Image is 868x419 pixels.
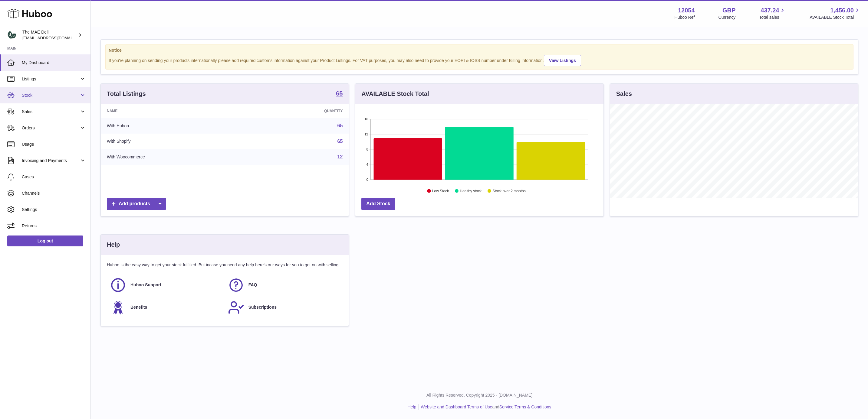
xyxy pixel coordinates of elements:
[22,35,89,40] span: [EMAIL_ADDRESS][DOMAIN_NAME]
[761,6,779,15] span: 437.24
[109,54,850,66] div: If you're planning on sending your products internationally please add required customs informati...
[367,148,368,151] text: 8
[336,90,343,96] strong: 65
[22,60,86,66] span: My Dashboard
[22,223,86,229] span: Returns
[101,118,255,134] td: With Huboo
[493,189,526,193] text: Stock over 2 months
[22,93,80,98] span: Stock
[22,76,80,82] span: Listings
[544,55,581,66] a: View Listings
[228,277,340,293] a: FAQ
[361,198,395,210] a: Add Stock
[101,134,255,149] td: With Shopify
[499,404,551,409] a: Service Terms & Conditions
[22,207,86,213] span: Settings
[365,117,368,121] text: 16
[107,241,120,249] h3: Help
[22,190,86,196] span: Channels
[248,282,257,288] span: FAQ
[722,6,735,15] strong: GBP
[22,29,77,41] div: The MAE Deli
[830,6,854,15] span: 1,456.00
[367,178,368,181] text: 0
[678,6,695,15] strong: 12054
[255,104,349,118] th: Quantity
[107,262,343,268] p: Huboo is the easy way to get your stock fulfilled. But incase you need any help here's our ways f...
[421,404,492,409] a: Website and Dashboard Terms of Use
[419,404,551,410] li: and
[22,141,86,147] span: Usage
[22,109,80,115] span: Sales
[110,277,222,293] a: Huboo Support
[22,174,86,180] span: Cases
[228,299,340,316] a: Subscriptions
[675,15,695,20] div: Huboo Ref
[810,6,861,20] a: 1,456.00 AVAILABLE Stock Total
[7,235,83,246] a: Log out
[22,158,80,164] span: Invoicing and Payments
[109,47,850,53] strong: Notice
[96,392,863,398] p: All Rights Reserved. Copyright 2025 - [DOMAIN_NAME]
[248,304,277,310] span: Subscriptions
[101,149,255,165] td: With Woocommerce
[7,31,16,40] img: logistics@deliciouslyella.com
[130,304,147,310] span: Benefits
[336,90,343,98] a: 65
[101,104,255,118] th: Name
[361,90,429,98] h3: AVAILABLE Stock Total
[367,163,368,166] text: 4
[365,132,368,136] text: 12
[718,15,736,20] div: Currency
[110,299,222,316] a: Benefits
[107,90,146,98] h3: Total Listings
[460,189,482,193] text: Healthy stock
[337,154,343,159] a: 12
[759,15,786,20] span: Total sales
[130,282,161,288] span: Huboo Support
[408,404,416,409] a: Help
[432,189,449,193] text: Low Stock
[759,6,786,20] a: 437.24 Total sales
[616,90,632,98] h3: Sales
[337,123,343,128] a: 65
[107,198,166,210] a: Add products
[22,125,80,131] span: Orders
[337,139,343,144] a: 65
[810,15,861,20] span: AVAILABLE Stock Total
